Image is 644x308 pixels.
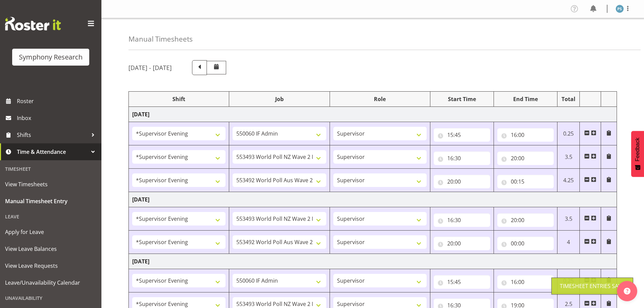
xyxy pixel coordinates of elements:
[333,95,427,103] div: Role
[17,147,88,157] span: Time & Attendance
[631,131,644,177] button: Feedback - Show survey
[2,291,100,305] div: Unavailability
[557,269,580,292] td: 0.25
[17,130,88,140] span: Shifts
[17,96,98,106] span: Roster
[557,122,580,145] td: 0.25
[2,162,100,176] div: Timesheet
[434,275,490,289] input: Click to select...
[635,138,641,161] span: Feedback
[129,254,617,269] td: [DATE]
[2,176,100,193] a: View Timesheets
[497,237,554,250] input: Click to select...
[557,169,580,192] td: 4.25
[497,128,554,142] input: Click to select...
[5,227,96,237] span: Apply for Leave
[434,151,490,165] input: Click to select...
[2,223,100,240] a: Apply for Leave
[129,107,617,122] td: [DATE]
[19,52,82,62] div: Symphony Research
[497,213,554,227] input: Click to select...
[2,193,100,210] a: Manual Timesheet Entry
[434,95,490,103] div: Start Time
[233,95,326,103] div: Job
[132,95,225,103] div: Shift
[497,175,554,188] input: Click to select...
[560,282,625,290] div: Timesheet Entries Save
[434,237,490,250] input: Click to select...
[557,207,580,231] td: 3.5
[561,95,576,103] div: Total
[434,175,490,188] input: Click to select...
[2,210,100,223] div: Leave
[5,244,96,254] span: View Leave Balances
[557,145,580,169] td: 3.5
[2,240,100,257] a: View Leave Balances
[557,231,580,254] td: 4
[5,278,96,288] span: Leave/Unavailability Calendar
[129,192,617,207] td: [DATE]
[5,17,61,30] img: Rosterit website logo
[128,64,172,71] h5: [DATE] - [DATE]
[17,113,98,123] span: Inbox
[434,213,490,227] input: Click to select...
[5,179,96,189] span: View Timesheets
[497,95,554,103] div: End Time
[497,151,554,165] input: Click to select...
[497,275,554,289] input: Click to select...
[624,288,630,294] img: help-xxl-2.png
[128,35,193,43] h4: Manual Timesheets
[616,5,624,13] img: paul-s-stoneham1982.jpg
[2,257,100,274] a: View Leave Requests
[434,128,490,142] input: Click to select...
[2,274,100,291] a: Leave/Unavailability Calendar
[5,261,96,271] span: View Leave Requests
[5,196,96,206] span: Manual Timesheet Entry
